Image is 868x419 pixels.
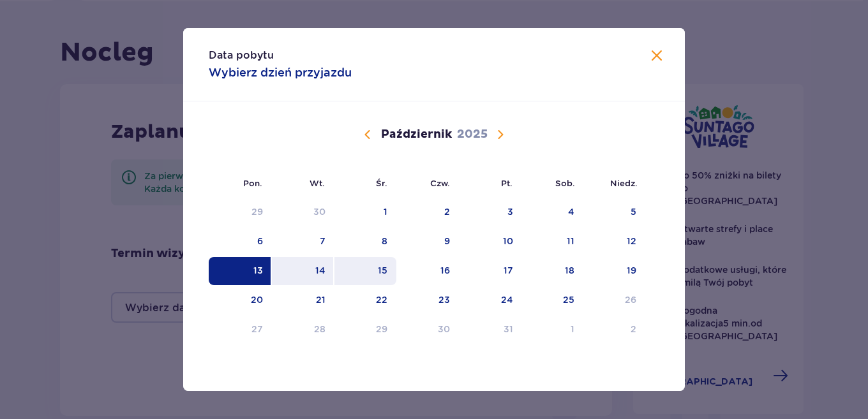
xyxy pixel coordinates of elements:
[381,127,452,142] p: Październik
[376,293,387,306] div: 22
[384,205,387,218] div: 1
[571,323,574,335] div: 1
[459,257,522,285] td: Choose piątek, 17 października 2025 as your check-out date. It’s available.
[272,286,335,314] td: Choose wtorek, 21 października 2025 as your check-out date. It’s available.
[334,228,396,256] td: Choose środa, 8 października 2025 as your check-out date. It’s available.
[316,293,325,306] div: 21
[503,235,513,247] div: 10
[565,264,574,277] div: 18
[209,198,272,226] td: Choose poniedziałek, 29 września 2025 as your check-out date. It’s available.
[504,264,513,277] div: 17
[610,178,638,188] small: Niedz.
[376,323,387,335] div: 29
[583,228,645,256] td: Choose niedziela, 12 października 2025 as your check-out date. It’s available.
[253,264,263,277] div: 13
[272,228,335,256] td: Choose wtorek, 7 października 2025 as your check-out date. It’s available.
[459,286,522,314] td: Choose piątek, 24 października 2025 as your check-out date. It’s available.
[334,316,396,344] td: Not available. środa, 29 października 2025
[567,235,574,247] div: 11
[183,101,685,365] div: Calendar
[459,316,522,344] td: Not available. piątek, 31 października 2025
[251,323,263,335] div: 27
[272,257,335,285] td: Choose wtorek, 14 października 2025 as your check-out date. It’s available.
[272,198,335,226] td: Choose wtorek, 30 września 2025 as your check-out date. It’s available.
[440,264,450,277] div: 16
[334,286,396,314] td: Choose środa, 22 października 2025 as your check-out date. It’s available.
[583,198,645,226] td: Choose niedziela, 5 października 2025 as your check-out date. It’s available.
[396,316,460,344] td: Not available. czwartek, 30 października 2025
[313,205,325,218] div: 30
[522,198,584,226] td: Choose sobota, 4 października 2025 as your check-out date. It’s available.
[243,178,262,188] small: Pon.
[507,205,513,218] div: 3
[501,178,513,188] small: Pt.
[378,264,387,277] div: 15
[334,198,396,226] td: Choose środa, 1 października 2025 as your check-out date. It’s available.
[209,228,272,256] td: Choose poniedziałek, 6 października 2025 as your check-out date. It’s available.
[334,257,396,285] td: Choose środa, 15 października 2025 as your check-out date. It’s available.
[396,257,460,285] td: Choose czwartek, 16 października 2025 as your check-out date. It’s available.
[272,316,335,344] td: Not available. wtorek, 28 października 2025
[315,264,325,277] div: 14
[583,316,645,344] td: Not available. niedziela, 2 listopada 2025
[438,323,450,335] div: 30
[457,127,488,142] p: 2025
[522,286,584,314] td: Choose sobota, 25 października 2025 as your check-out date. It’s available.
[209,316,272,344] td: Not available. poniedziałek, 27 października 2025
[459,228,522,256] td: Choose piątek, 10 października 2025 as your check-out date. It’s available.
[501,293,513,306] div: 24
[522,316,584,344] td: Not available. sobota, 1 listopada 2025
[563,293,574,306] div: 25
[320,235,325,247] div: 7
[522,257,584,285] td: Choose sobota, 18 października 2025 as your check-out date. It’s available.
[314,323,325,335] div: 28
[257,235,263,247] div: 6
[583,257,645,285] td: Choose niedziela, 19 października 2025 as your check-out date. It’s available.
[382,235,387,247] div: 8
[209,286,272,314] td: Choose poniedziałek, 20 października 2025 as your check-out date. It’s available.
[583,286,645,314] td: Not available. niedziela, 26 października 2025
[438,293,450,306] div: 23
[504,323,513,335] div: 31
[310,178,325,188] small: Wt.
[555,178,575,188] small: Sob.
[568,205,574,218] div: 4
[396,198,460,226] td: Choose czwartek, 2 października 2025 as your check-out date. It’s available.
[430,178,450,188] small: Czw.
[396,228,460,256] td: Choose czwartek, 9 października 2025 as your check-out date. It’s available.
[444,235,450,247] div: 9
[444,205,450,218] div: 2
[209,257,272,285] td: Selected as start date. poniedziałek, 13 października 2025
[376,178,387,188] small: Śr.
[251,205,263,218] div: 29
[396,286,460,314] td: Choose czwartek, 23 października 2025 as your check-out date. It’s available.
[251,293,263,306] div: 20
[459,198,522,226] td: Choose piątek, 3 października 2025 as your check-out date. It’s available.
[522,228,584,256] td: Choose sobota, 11 października 2025 as your check-out date. It’s available.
